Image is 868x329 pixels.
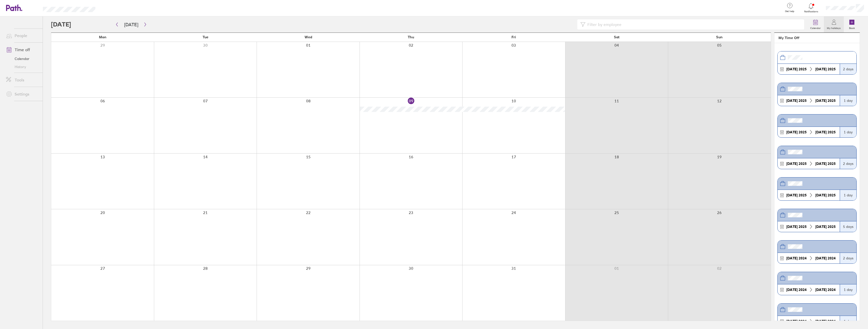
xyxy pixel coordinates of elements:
[813,225,838,229] div: 2025
[815,98,827,103] strong: [DATE]
[813,67,838,71] div: 2025
[813,319,838,323] div: 2024
[803,10,819,13] span: Notifications
[815,224,827,229] strong: [DATE]
[815,161,827,166] strong: [DATE]
[815,287,827,292] strong: [DATE]
[807,25,824,30] label: Calendar
[777,83,857,106] a: [DATE] 2025[DATE] 20251 day
[786,130,798,134] strong: [DATE]
[815,130,827,134] strong: [DATE]
[815,256,827,260] strong: [DATE]
[815,193,827,197] strong: [DATE]
[840,316,856,326] div: 1 day
[120,20,142,29] button: [DATE]
[840,190,856,200] div: 1 day
[786,193,798,197] strong: [DATE]
[803,3,819,13] a: Notifications
[786,224,798,229] strong: [DATE]
[815,67,827,71] strong: [DATE]
[824,25,844,30] label: My holidays
[716,35,723,39] span: Sun
[815,319,827,323] strong: [DATE]
[305,35,312,39] span: Wed
[408,35,414,39] span: Thu
[99,35,106,39] span: Mon
[777,51,857,75] a: [DATE] 2025[DATE] 20252 days
[784,225,809,229] div: 2025
[784,99,809,103] div: 2025
[813,162,838,166] div: 2025
[777,146,857,169] a: [DATE] 2025[DATE] 20252 days
[777,209,857,232] a: [DATE] 2025[DATE] 20255 days
[777,272,857,295] a: [DATE] 2024[DATE] 20241 day
[777,303,857,327] a: [DATE] 2024[DATE] 20241 day
[813,288,838,292] div: 2024
[2,31,43,41] a: People
[585,20,801,29] input: Filter by employee
[786,161,798,166] strong: [DATE]
[840,284,856,295] div: 1 day
[813,99,838,103] div: 2025
[786,98,798,103] strong: [DATE]
[840,221,856,232] div: 5 days
[786,67,798,71] strong: [DATE]
[784,130,809,134] div: 2025
[784,162,809,166] div: 2025
[786,319,798,323] strong: [DATE]
[840,253,856,263] div: 2 days
[2,75,43,85] a: Tools
[813,130,838,134] div: 2025
[2,45,43,55] a: Time off
[846,25,858,30] label: Book
[777,240,857,264] a: [DATE] 2024[DATE] 20242 days
[781,10,798,13] span: Get help
[614,35,619,39] span: Sat
[784,67,809,71] div: 2025
[777,114,857,138] a: [DATE] 2025[DATE] 20251 day
[824,16,844,33] a: My holidays
[2,89,43,99] a: Settings
[777,177,857,201] a: [DATE] 2025[DATE] 20251 day
[807,16,824,33] a: Calendar
[813,193,838,197] div: 2025
[784,193,809,197] div: 2025
[844,16,860,33] a: Book
[840,158,856,169] div: 2 days
[203,35,208,39] span: Tue
[2,55,43,63] a: Calendar
[840,64,856,74] div: 2 days
[786,287,798,292] strong: [DATE]
[813,256,838,260] div: 2024
[774,33,860,43] header: My Time Off
[784,319,809,323] div: 2024
[840,127,856,137] div: 1 day
[786,256,798,260] strong: [DATE]
[511,35,516,39] span: Fri
[784,256,809,260] div: 2024
[840,95,856,106] div: 1 day
[2,63,43,71] a: History
[784,288,809,292] div: 2024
